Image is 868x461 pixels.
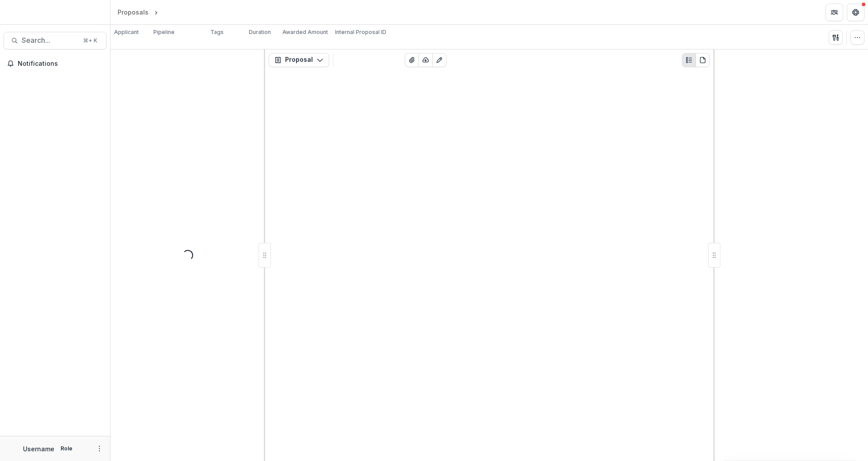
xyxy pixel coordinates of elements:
button: Plaintext view [682,53,696,67]
nav: breadcrumb [114,6,198,19]
p: Role [58,445,75,453]
div: ⌘ + K [81,36,99,45]
p: Applicant [114,28,139,36]
button: Get Help [847,4,864,21]
p: Username [23,444,54,453]
button: Search... [4,32,107,49]
button: View Attached Files [405,53,419,67]
span: Notifications [18,60,103,68]
p: Tags [210,28,224,36]
button: Notifications [4,57,107,71]
button: Partners [826,4,843,21]
button: PDF view [696,53,710,67]
p: Pipeline [153,28,175,36]
div: Proposals [118,8,148,17]
button: Edit as form [432,53,446,67]
p: Internal Proposal ID [335,28,386,36]
p: Duration [249,28,271,36]
p: Awarded Amount [282,28,328,36]
span: Search... [22,36,78,45]
button: More [94,443,105,454]
a: Proposals [114,6,152,19]
button: Proposal [269,53,329,67]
